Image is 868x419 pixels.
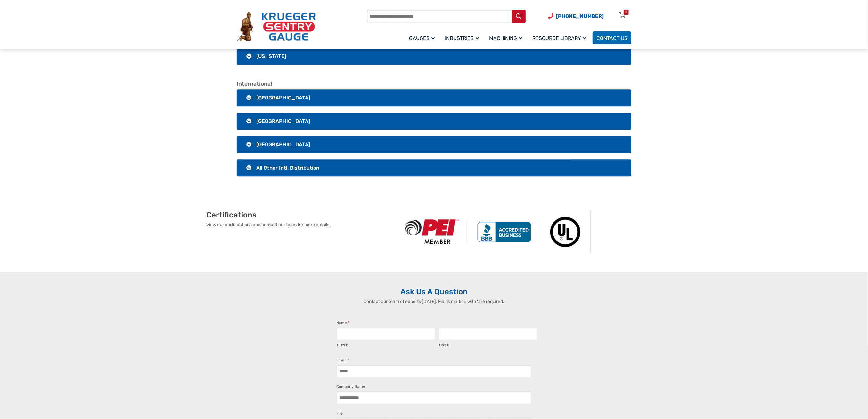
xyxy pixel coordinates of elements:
a: Resource Library [528,30,593,45]
a: Machining [485,30,528,45]
label: Email [336,357,349,363]
img: Underwriters Laboratories [540,210,591,254]
p: Contact our team of experts [DATE]. Fields marked with are required. [330,298,538,305]
a: Gauges [405,30,441,45]
span: Gauges [409,35,435,41]
span: Contact Us [596,35,627,41]
a: Contact Us [593,31,631,44]
img: BBB [468,222,540,242]
h2: Ask Us A Question [237,287,631,296]
a: Phone Number (920) 434-8860 [548,12,604,20]
p: View our certifications and contact our team for more details. [207,221,396,228]
label: File [336,410,343,416]
img: Krueger Sentry Gauge [237,12,316,42]
span: [GEOGRAPHIC_DATA] [256,141,310,147]
legend: Name [336,320,350,326]
label: First [337,340,436,348]
span: [PHONE_NUMBER] [556,13,604,19]
img: PEI Member [396,219,468,244]
span: [GEOGRAPHIC_DATA] [256,118,310,124]
label: Company Name [336,383,365,390]
span: Industries [445,35,479,41]
span: All Other Intl. Distribution [256,165,319,171]
a: Industries [441,30,485,45]
span: [US_STATE] [256,53,286,59]
div: 0 [625,10,627,15]
span: Resource Library [532,35,586,41]
h2: International [237,81,631,88]
label: Last [439,340,538,348]
span: Machining [489,35,522,41]
span: [GEOGRAPHIC_DATA] [256,95,310,101]
h2: Certifications [207,210,396,220]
